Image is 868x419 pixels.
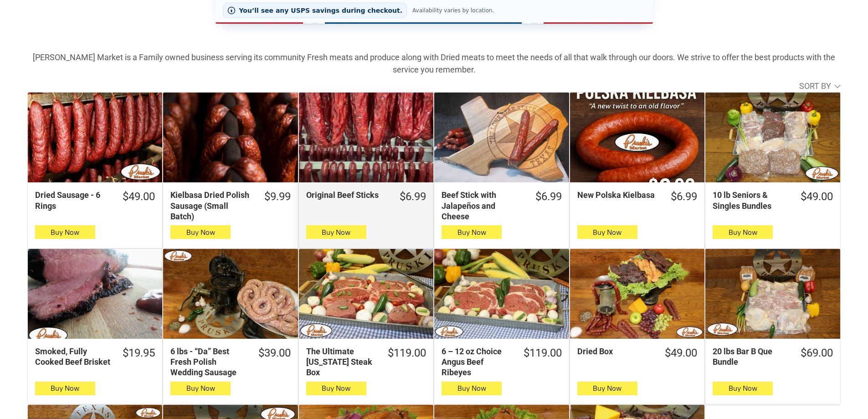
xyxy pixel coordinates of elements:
[306,190,388,200] div: Original Beef Sticks
[163,190,298,222] a: $9.99Kielbasa Dried Polish Sausage (Small Batch)
[163,93,298,182] a: Kielbasa Dried Polish Sausage (Small Batch)
[713,346,788,367] div: 20 lbs Bar B Que Bundle
[123,190,155,204] div: $49.00
[577,225,637,239] button: Buy Now
[729,384,757,393] span: Buy Now
[322,384,350,393] span: Buy Now
[306,346,376,378] div: The Ultimate [US_STATE] Steak Box
[35,382,95,395] button: Buy Now
[524,346,562,360] div: $119.00
[705,249,840,339] a: 20 lbs Bar B Que Bundle
[434,249,569,339] a: 6 – 12 oz Choice Angus Beef Ribeyes
[577,346,653,357] div: Dried Box
[705,93,840,182] a: 10 lb Seniors &amp; Singles Bundles
[593,228,621,237] span: Buy Now
[593,384,621,393] span: Buy Now
[535,190,562,204] div: $6.99
[801,190,833,204] div: $49.00
[239,7,403,14] span: You’ll see any USPS savings during checkout.
[35,190,111,211] div: Dried Sausage - 6 Rings
[400,190,426,204] div: $6.99
[33,52,835,74] strong: [PERSON_NAME] Market is a Family owned business serving its community Fresh meats and produce alo...
[51,384,79,393] span: Buy Now
[729,228,757,237] span: Buy Now
[299,93,433,182] a: Original Beef Sticks
[186,228,215,237] span: Buy Now
[442,346,511,378] div: 6 – 12 oz Choice Angus Beef Ribeyes
[28,93,162,182] a: Dried Sausage - 6 Rings
[665,346,697,360] div: $49.00
[713,382,773,395] button: Buy Now
[28,249,162,339] a: Smoked, Fully Cooked Beef Brisket
[411,7,496,14] span: Availability varies by location.
[713,225,773,239] button: Buy Now
[28,190,162,211] a: $49.00Dried Sausage - 6 Rings
[163,346,298,378] a: $39.006 lbs - “Da” Best Fresh Polish Wedding Sausage
[258,346,291,360] div: $39.00
[35,346,111,367] div: Smoked, Fully Cooked Beef Brisket
[705,190,840,211] a: $49.0010 lb Seniors & Singles Bundles
[705,346,840,367] a: $69.0020 lbs Bar B Que Bundle
[570,346,704,360] a: $49.00Dried Box
[570,249,704,339] a: Dried Box
[713,190,788,211] div: 10 lb Seniors & Singles Bundles
[299,346,433,378] a: $119.00The Ultimate [US_STATE] Steak Box
[577,190,659,200] div: New Polska Kielbasa
[434,93,569,182] a: Beef Stick with Jalapeños and Cheese
[299,249,433,339] a: The Ultimate Texas Steak Box
[186,384,215,393] span: Buy Now
[457,384,486,393] span: Buy Now
[570,93,704,182] a: New Polska Kielbasa
[170,190,252,222] div: Kielbasa Dried Polish Sausage (Small Batch)
[801,346,833,360] div: $69.00
[671,190,697,204] div: $6.99
[170,382,231,395] button: Buy Now
[577,382,637,395] button: Buy Now
[35,225,95,239] button: Buy Now
[163,249,298,339] a: 6 lbs - “Da” Best Fresh Polish Wedding Sausage
[306,225,366,239] button: Buy Now
[170,225,231,239] button: Buy Now
[322,228,350,237] span: Buy Now
[388,346,426,360] div: $119.00
[28,346,162,367] a: $19.95Smoked, Fully Cooked Beef Brisket
[51,228,79,237] span: Buy Now
[170,346,246,378] div: 6 lbs - “Da” Best Fresh Polish Wedding Sausage
[123,346,155,360] div: $19.95
[570,190,704,204] a: $6.99New Polska Kielbasa
[434,190,569,222] a: $6.99Beef Stick with Jalapeños and Cheese
[457,228,486,237] span: Buy Now
[442,382,502,395] button: Buy Now
[442,190,523,222] div: Beef Stick with Jalapeños and Cheese
[299,190,433,204] a: $6.99Original Beef Sticks
[442,225,502,239] button: Buy Now
[306,382,366,395] button: Buy Now
[434,346,569,378] a: $119.006 – 12 oz Choice Angus Beef Ribeyes
[264,190,291,204] div: $9.99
